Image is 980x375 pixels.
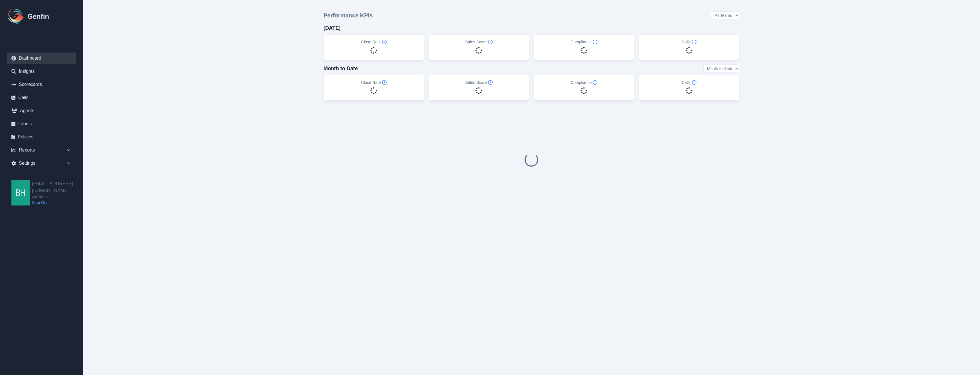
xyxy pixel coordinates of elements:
[7,118,76,130] a: Labels
[682,39,696,45] h5: Calls
[27,12,49,21] h1: Genfin
[7,144,76,156] div: Reports
[382,80,387,85] span: Info
[32,194,83,200] span: AADirect
[593,80,597,85] span: Info
[692,40,696,44] span: Info
[7,66,76,77] a: Insights
[361,80,386,85] h5: Close Rate
[324,64,358,72] h4: Month to Date
[32,180,83,194] h2: [EMAIL_ADDRESS][DOMAIN_NAME]
[11,180,30,205] img: bhackett@aadirect.com
[7,158,76,169] div: Settings
[571,80,597,85] h5: Compliance
[465,39,492,45] h5: Sales Score
[32,200,83,205] a: Sign Out
[361,39,386,45] h5: Close Rate
[7,131,76,143] a: Policies
[593,40,597,44] span: Info
[382,40,387,44] span: Info
[465,80,492,85] h5: Sales Score
[571,39,597,45] h5: Compliance
[7,7,25,26] img: Logo
[324,24,341,32] h4: [DATE]
[7,105,76,116] a: Agents
[488,80,493,85] span: Info
[324,11,373,19] h3: Performance KPIs
[7,53,76,64] a: Dashboard
[7,79,76,90] a: Scorecards
[7,92,76,103] a: Calls
[692,80,696,85] span: Info
[682,80,696,85] h5: Calls
[488,40,493,44] span: Info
